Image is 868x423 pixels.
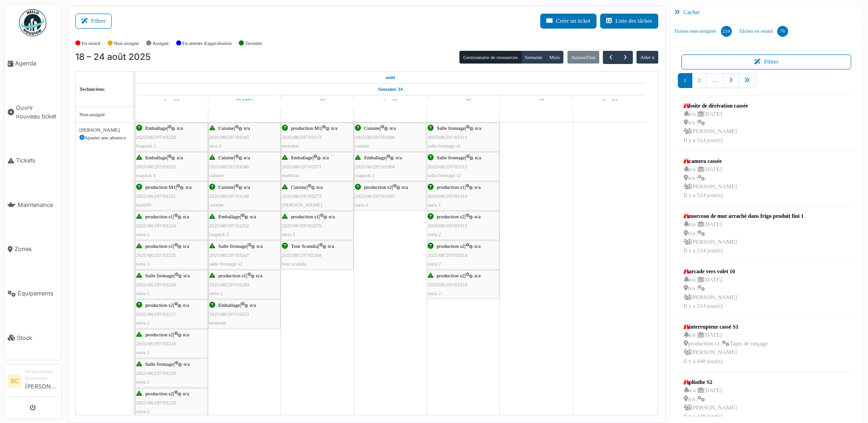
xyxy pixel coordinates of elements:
div: | [209,271,280,298]
div: boite de dérivation cassée [684,102,748,110]
span: Emballage [218,214,240,219]
div: | [136,124,207,150]
div: Ajouter une absence [79,134,130,142]
button: Gestionnaire de ressources [459,51,521,64]
span: 2025/08/297/03252 [209,223,249,228]
label: En attente d'approbation [182,39,232,47]
span: n/a [244,184,250,190]
div: | [136,242,207,268]
span: n/a [183,391,189,396]
a: Agenda [4,41,61,86]
div: | [136,212,207,239]
div: [PERSON_NAME] [79,126,130,134]
div: | [428,212,498,239]
span: 2025/08/297/03218 [136,341,176,346]
span: seria 2 [282,231,296,237]
button: Filtrer [681,54,852,69]
a: 20 août 2025 [307,95,328,107]
button: Précédent [603,51,618,64]
span: seria 2 [136,349,150,355]
span: alco 1 [209,143,222,148]
span: 2025/08/297/03270 [282,223,322,228]
div: | [282,153,353,180]
span: seria 1 [136,290,150,296]
span: 2025/08/297/03273 [282,134,322,140]
span: production M1 [291,125,321,131]
span: Cuisine [364,125,380,131]
span: seria 1 [209,290,223,296]
div: | [355,183,425,209]
a: Stock [4,315,61,360]
span: cuisine [209,172,224,178]
span: 2025/08/297/03313 [428,223,468,228]
span: 2025/08/297/03306 [355,134,395,140]
div: | [136,271,207,298]
span: production s2 [437,243,464,249]
span: 2025/08/297/03249 [209,282,249,287]
span: cuisine [209,202,224,207]
span: n/a [474,243,481,249]
span: ixapack 1 [355,172,375,178]
span: Stock [17,334,58,342]
span: 2025/08/297/03245 [209,134,249,140]
span: n/a [183,243,189,249]
label: Assigné [153,39,169,47]
div: | [136,330,207,357]
span: production s1 [437,184,464,190]
span: n/a [183,332,189,337]
span: 2025/08/297/03231 [136,193,176,199]
div: | [428,242,498,268]
div: | [209,153,280,180]
span: 2025/08/297/03247 [209,252,249,258]
a: Maintenance [4,183,61,227]
span: Techniciens [79,86,105,92]
span: n/a [475,155,481,160]
span: n/a [244,155,250,160]
span: Cuisine [218,155,234,160]
span: 2025/08/297/03224 [136,223,176,228]
div: | [282,242,353,268]
div: plinthe S2 [684,378,737,386]
span: Emballage [364,155,386,160]
span: n/a [183,214,189,219]
span: production s2 [437,273,464,278]
span: n/a [390,125,396,131]
li: [PERSON_NAME] [25,368,58,394]
button: Aller à [636,51,658,64]
span: n/a [177,155,183,160]
span: multifil [136,202,152,207]
span: n/a [250,214,256,219]
a: 24 août 2025 [599,95,619,107]
span: 2025/08/297/03314 [428,252,468,258]
span: seria 2 [136,320,150,325]
div: | [209,183,280,209]
span: 2025/08/297/03253 [209,311,249,317]
span: Emballage [145,155,167,160]
span: n/a [329,214,335,219]
div: | [136,360,207,386]
a: Tâches en retard [735,19,792,44]
span: n/a [244,125,250,131]
span: Zones [15,245,58,253]
span: production s1 [291,214,319,219]
span: 2025/08/297/03220 [136,400,176,405]
span: multivac [282,172,300,178]
div: | [136,183,207,209]
img: Badge_color-CXgf-gQk.svg [19,9,46,36]
span: n/a [474,214,481,219]
span: n/a [474,273,481,278]
span: seria 1 [136,231,150,237]
span: production s2 [437,214,464,219]
span: tour scandia [282,261,306,266]
span: 2025/08/297/03304 [355,164,395,169]
div: arcade vers volet 10 [684,267,737,275]
span: 2025/08/297/03226 [136,282,176,287]
button: Aujourd'hui [567,51,599,64]
a: Liste des tâches [600,14,658,29]
div: | [282,183,353,209]
button: Mois [546,51,564,64]
span: Salle fromage [437,155,465,160]
span: production s2 [364,184,392,190]
span: n/a [256,273,262,278]
span: Salle fromage [218,243,247,249]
